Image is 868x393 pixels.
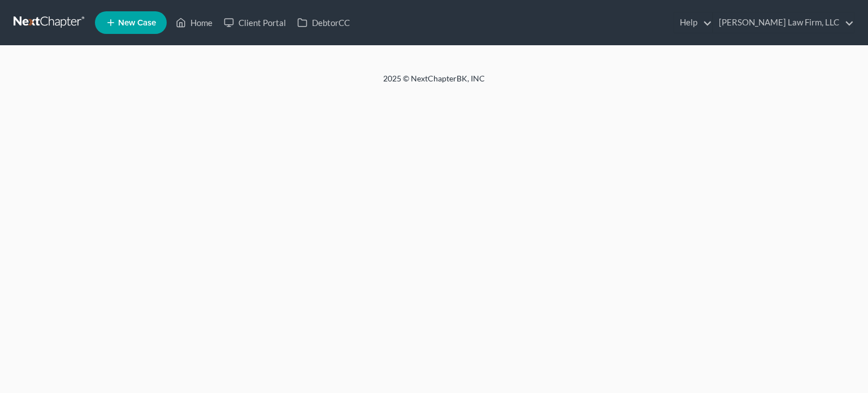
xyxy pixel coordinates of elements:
a: Help [674,12,712,33]
div: 2025 © NextChapterBK, INC [112,73,756,93]
a: Home [170,12,218,33]
a: DebtorCC [292,12,355,33]
new-legal-case-button: New Case [95,11,167,34]
a: [PERSON_NAME] Law Firm, LLC [713,12,854,33]
a: Client Portal [218,12,292,33]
